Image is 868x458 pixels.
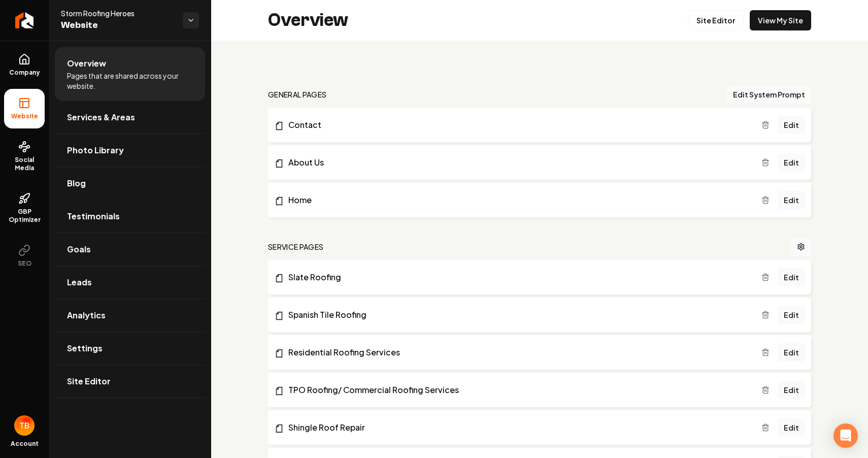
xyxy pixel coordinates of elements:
a: Edit [778,268,805,286]
a: Edit [778,191,805,209]
a: Edit [778,343,805,362]
a: Company [4,45,45,85]
span: Blog [67,177,86,189]
a: Edit [778,116,805,134]
button: SEO [4,236,45,276]
span: GBP Optimizer [4,208,45,224]
a: Edit [778,153,805,172]
a: Site Editor [55,365,205,398]
span: Site Editor [67,375,111,387]
a: About Us [274,156,761,169]
span: Services & Areas [67,111,135,123]
a: Blog [55,167,205,200]
span: Pages that are shared across your website. [67,71,193,91]
a: Shingle Roof Repair [274,421,761,434]
a: Photo Library [55,134,205,167]
a: Spanish Tile Roofing [274,309,761,321]
a: Analytics [55,299,205,332]
a: Services & Areas [55,101,205,134]
h2: general pages [268,89,327,100]
span: Goals [67,243,91,255]
a: Edit [778,418,805,437]
a: Site Editor [688,10,744,30]
img: Tom Bates [14,415,35,436]
span: Storm Roofing Heroes [61,8,175,18]
a: View My Site [750,10,811,30]
span: Website [7,112,42,120]
a: Leads [55,266,205,299]
span: Testimonials [67,210,120,222]
span: Settings [67,342,103,354]
a: Slate Roofing [274,271,761,283]
a: Settings [55,332,205,365]
a: Edit [778,306,805,324]
h2: Overview [268,10,348,30]
span: Leads [67,276,92,288]
a: Edit [778,381,805,399]
a: Goals [55,233,205,266]
span: Social Media [4,156,45,172]
span: Analytics [67,309,106,321]
a: TPO Roofing/ Commercial Roofing Services [274,384,761,396]
span: Company [5,69,44,77]
a: GBP Optimizer [4,184,45,232]
button: Open user button [14,415,35,436]
button: Edit System Prompt [727,85,811,104]
a: Residential Roofing Services [274,346,761,358]
img: Rebolt Logo [15,12,34,28]
span: Photo Library [67,144,124,156]
a: Home [274,194,761,206]
span: Website [61,18,175,32]
span: SEO [14,259,36,268]
div: Open Intercom Messenger [833,423,858,448]
a: Social Media [4,133,45,180]
a: Testimonials [55,200,205,233]
a: Contact [274,119,761,131]
h2: Service Pages [268,242,324,252]
span: Account [11,440,39,448]
span: Overview [67,57,106,70]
